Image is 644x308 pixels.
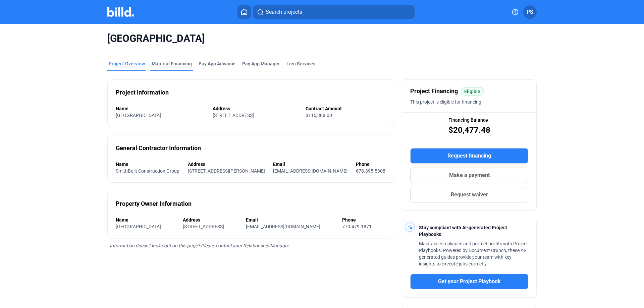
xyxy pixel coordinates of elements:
span: Search projects [266,8,302,16]
div: Name [116,105,206,112]
div: Address [213,105,299,112]
div: Phone [342,217,387,223]
img: Billd Company Logo [107,7,134,17]
span: Financing Balance [448,117,488,123]
span: [STREET_ADDRESS] [183,224,224,229]
mat-chip: Eligible [461,87,484,96]
div: Email [246,217,335,223]
button: Get your Project Playbook [410,274,528,289]
span: $116,308.00 [306,113,332,118]
div: Pay App Advance [199,60,235,67]
span: SmithBuilt Construction Group [116,168,179,174]
span: [EMAIL_ADDRESS][DOMAIN_NAME] [273,168,347,174]
span: [GEOGRAPHIC_DATA] [116,224,161,229]
span: Get your Project Playbook [438,278,501,286]
button: Request financing [410,148,528,164]
div: Address [183,217,239,223]
div: Lien Services [286,60,315,67]
span: [STREET_ADDRESS] [213,113,254,118]
div: Project Overview [109,60,145,67]
div: Name [116,217,176,223]
span: Information doesn’t look right on this page? Please contact your Relationship Manager. [110,243,290,248]
div: Name [116,161,181,168]
button: PS [523,5,537,19]
span: 678.395.5308 [356,168,385,174]
span: Pay App Manager [242,60,280,67]
div: General Contractor Information [116,143,201,153]
span: [EMAIL_ADDRESS][DOMAIN_NAME] [246,224,320,229]
span: This project is eligible for financing. [410,99,483,105]
div: Contract Amount [306,105,387,112]
span: [GEOGRAPHIC_DATA] [107,32,537,45]
span: 770.479.1871 [342,224,372,229]
div: Phone [356,161,387,168]
div: Property Owner Information [116,199,192,208]
div: Address [188,161,267,168]
span: [STREET_ADDRESS][PERSON_NAME] [188,168,265,174]
span: Request financing [447,152,491,160]
div: Material Financing [152,60,192,67]
span: Maintain compliance and protect profits with Project Playbooks. Powered by Document Crunch, these... [419,241,528,266]
div: Project Information [116,88,169,97]
span: Stay compliant with AI-generated Project Playbooks [419,225,507,237]
span: Project Financing [410,86,458,96]
button: Request waiver [410,187,528,202]
span: Make a payment [449,171,490,179]
div: Email [273,161,349,168]
span: [GEOGRAPHIC_DATA] [116,113,161,118]
button: Make a payment [410,168,528,183]
button: Search projects [253,5,415,19]
span: PS [527,8,533,16]
span: $20,477.48 [448,125,490,135]
span: Request waiver [451,191,488,199]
